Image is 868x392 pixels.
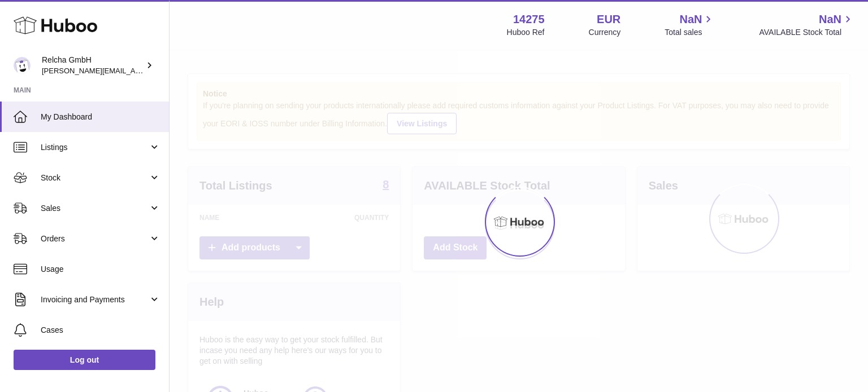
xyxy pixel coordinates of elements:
span: NaN [679,12,702,27]
div: Currency [589,27,621,38]
span: Sales [41,203,149,214]
a: NaN AVAILABLE Stock Total [759,12,854,38]
strong: EUR [597,12,620,27]
a: NaN Total sales [665,12,715,38]
span: [PERSON_NAME][EMAIL_ADDRESS][DOMAIN_NAME] [42,66,227,75]
span: My Dashboard [41,112,160,122]
strong: 14275 [513,12,545,27]
span: Total sales [665,27,715,38]
span: Stock [41,173,149,183]
span: Cases [41,325,160,336]
div: Huboo Ref [507,27,545,38]
span: Orders [41,234,149,244]
img: rachel@consultprestige.com [14,57,31,74]
span: Invoicing and Payments [41,294,149,305]
a: Log out [14,350,155,370]
div: Relcha GmbH [42,55,144,76]
span: Listings [41,142,149,153]
span: Usage [41,264,160,275]
span: NaN [819,12,841,27]
span: AVAILABLE Stock Total [759,27,854,38]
